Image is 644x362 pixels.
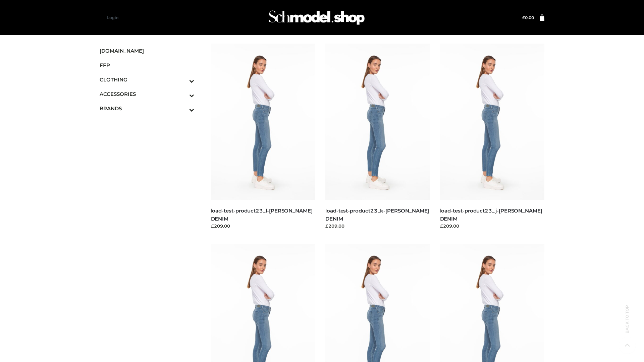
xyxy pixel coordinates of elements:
[619,317,636,334] span: Back to top
[171,72,194,87] button: Toggle Submenu
[100,47,194,55] span: [DOMAIN_NAME]
[100,72,194,87] a: CLOTHINGToggle Submenu
[440,223,545,229] div: £209.00
[440,207,542,222] a: load-test-product23_j-[PERSON_NAME] DENIM
[522,15,525,20] span: £
[100,101,194,116] a: BRANDSToggle Submenu
[100,44,194,58] a: [DOMAIN_NAME]
[522,15,534,20] a: £0.00
[100,58,194,72] a: FFP
[100,90,194,98] span: ACCESSORIES
[171,101,194,116] button: Toggle Submenu
[211,207,313,222] a: load-test-product23_l-[PERSON_NAME] DENIM
[107,15,118,20] a: Login
[211,223,316,229] div: £209.00
[100,61,194,69] span: FFP
[522,15,534,20] bdi: 0.00
[100,87,194,101] a: ACCESSORIESToggle Submenu
[266,4,367,31] img: Schmodel Admin 964
[100,76,194,83] span: CLOTHING
[325,223,430,229] div: £209.00
[325,207,429,222] a: load-test-product23_k-[PERSON_NAME] DENIM
[171,87,194,101] button: Toggle Submenu
[100,105,194,112] span: BRANDS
